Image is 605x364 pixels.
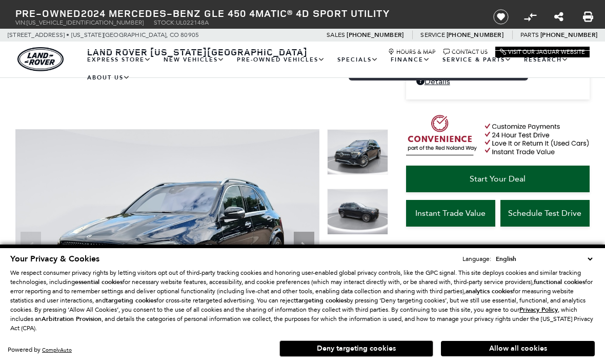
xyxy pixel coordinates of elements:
a: EXPRESS STORE [81,51,157,69]
img: Land Rover [17,47,64,71]
div: Next [294,232,314,262]
span: Start Your Deal [470,174,526,184]
img: Used 2024 Black Mercedes-Benz GLE 450 image 2 [327,189,388,234]
strong: functional cookies [534,278,585,286]
a: [STREET_ADDRESS] • [US_STATE][GEOGRAPHIC_DATA], CO 80905 [8,31,199,38]
a: Instant Trade Value [406,200,495,227]
a: Visit Our Jaguar Website [500,49,585,55]
span: Sales [327,31,345,38]
strong: Arbitration Provision [42,315,102,323]
a: Privacy Policy [519,306,558,313]
span: Instant Trade Value [415,208,486,218]
img: Used 2024 Black Mercedes-Benz GLE 450 image 1 [15,129,319,357]
a: Service & Parts [436,51,518,69]
select: Language Select [493,254,595,264]
u: Privacy Policy [519,306,558,314]
a: [PHONE_NUMBER] [540,31,597,39]
strong: essential cookies [75,278,123,286]
p: We respect consumer privacy rights by letting visitors opt out of third-party tracking cookies an... [10,268,595,333]
a: About Us [81,69,136,87]
a: land-rover [17,47,64,71]
a: ComplyAuto [42,347,72,353]
span: Schedule Test Drive [508,208,581,218]
a: Land Rover [US_STATE][GEOGRAPHIC_DATA] [81,46,314,58]
a: Start Your Deal [406,166,590,192]
span: Parts [520,31,539,38]
a: Schedule Test Drive [500,200,590,227]
span: Land Rover [US_STATE][GEOGRAPHIC_DATA] [87,46,308,58]
img: Used 2024 Black Mercedes-Benz GLE 450 image 1 [327,129,388,175]
strong: targeting cookies [106,296,156,305]
nav: Main Navigation [81,51,590,87]
span: Your Privacy & Cookies [10,253,99,265]
span: [US_STATE][GEOGRAPHIC_DATA], [71,29,168,42]
strong: targeting cookies [296,296,347,305]
a: [PHONE_NUMBER] [447,31,503,39]
a: Contact Us [443,49,488,55]
span: 80905 [180,29,199,42]
a: Pre-Owned Vehicles [231,51,331,69]
button: Deny targeting cookies [279,340,433,357]
a: New Vehicles [157,51,231,69]
a: Research [518,51,575,69]
span: CO [170,29,179,42]
a: Hours & Map [388,49,436,55]
button: Allow all cookies [441,341,595,356]
strong: analytics cookies [466,287,513,295]
a: Finance [385,51,436,69]
div: Language: [462,256,491,262]
a: Specials [331,51,385,69]
div: Powered by [8,347,72,353]
span: [STREET_ADDRESS] • [8,29,70,42]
